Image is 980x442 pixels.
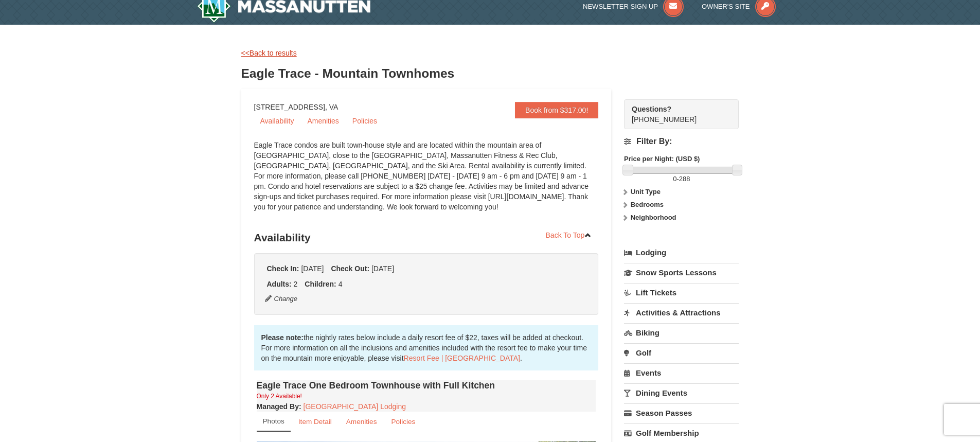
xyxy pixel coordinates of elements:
strong: : [257,402,301,411]
a: Item Detail [292,412,338,432]
strong: Unit Type [631,188,661,196]
span: 4 [338,280,343,288]
span: [DATE] [371,264,394,273]
strong: Check In: [267,264,299,273]
span: Owner's Site [702,3,750,10]
a: Golf [624,343,739,362]
span: [PHONE_NUMBER] [632,104,720,123]
span: [DATE] [301,264,324,273]
a: Owner's Site [702,3,776,10]
a: <<Back to results [241,49,297,57]
strong: Bedrooms [631,201,664,208]
strong: Check Out: [331,264,369,273]
a: Availability [254,113,300,129]
h4: Eagle Trace One Bedroom Townhouse with Full Kitchen [257,380,596,391]
h3: Availability [254,227,599,248]
span: 0 [673,175,676,183]
small: Photos [263,417,284,425]
a: Lodging [624,243,739,262]
a: Policies [384,412,422,432]
h4: Filter By: [624,137,739,146]
a: Activities & Attractions [624,303,739,322]
button: Change [264,293,298,305]
small: Only 2 Available! [257,393,302,400]
a: Amenities [340,412,384,432]
a: Photos [257,412,291,432]
a: Book from $317.00! [515,102,598,118]
a: Biking [624,323,739,342]
small: Item Detail [298,418,332,426]
a: Snow Sports Lessons [624,263,739,282]
a: Dining Events [624,383,739,402]
a: Season Passes [624,403,739,422]
strong: Please note: [261,333,304,342]
strong: Questions? [632,105,671,113]
small: Amenities [346,418,377,426]
a: [GEOGRAPHIC_DATA] Lodging [304,402,406,411]
div: Eagle Trace condos are built town-house style and are located within the mountain area of [GEOGRA... [254,140,599,222]
strong: Neighborhood [631,214,676,221]
label: - [624,174,739,184]
span: Managed By [257,402,299,411]
a: Amenities [301,113,345,129]
span: 2 [294,280,298,288]
a: Events [624,363,739,382]
div: the nightly rates below include a daily resort fee of $22, taxes will be added at checkout. For m... [254,325,599,370]
span: 288 [679,175,690,183]
a: Resort Fee | [GEOGRAPHIC_DATA] [404,354,520,362]
a: Back To Top [539,227,599,243]
h3: Eagle Trace - Mountain Townhomes [241,63,739,84]
a: Policies [346,113,383,129]
a: Newsletter Sign Up [583,3,684,10]
small: Policies [391,418,415,426]
span: Newsletter Sign Up [583,3,658,10]
strong: Price per Night: (USD $) [624,155,700,163]
strong: Children: [305,280,336,288]
a: Lift Tickets [624,283,739,302]
strong: Adults: [267,280,292,288]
